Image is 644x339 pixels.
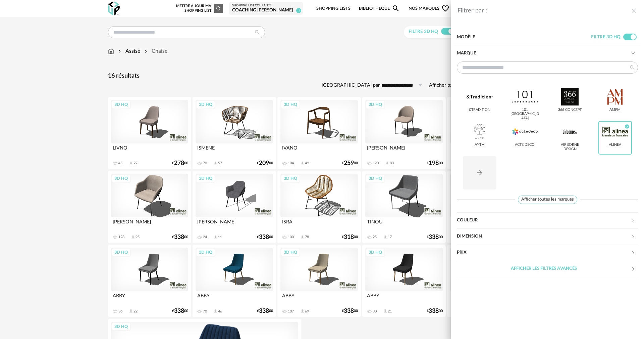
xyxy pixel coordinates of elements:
[558,108,582,112] div: 366 Concept
[457,229,638,245] div: Dimension
[518,196,577,204] span: Afficher toutes les marques
[555,143,585,152] div: Airborne Design
[476,170,484,175] span: Arrow Right icon
[457,45,631,61] div: Marque
[457,61,638,213] div: Marque
[469,108,490,112] div: &tradition
[609,143,621,147] div: Alinea
[457,45,638,61] div: Marque
[609,108,621,112] div: AMPM
[457,212,631,228] div: Couleur
[457,261,631,277] div: Afficher les filtres avancés
[458,7,631,15] div: Filtrer par :
[457,29,591,45] div: Modèle
[515,143,535,147] div: Acte DECO
[463,156,496,189] button: Arrow Right icon
[457,245,638,261] div: Prix
[631,7,637,15] button: close drawer
[625,125,630,128] span: Check Circle icon
[591,35,621,39] span: Filtre 3D HQ
[457,245,631,261] div: Prix
[510,108,539,121] div: 101 [GEOGRAPHIC_DATA]
[457,261,638,277] div: Afficher les filtres avancés
[457,213,638,229] div: Couleur
[475,143,485,147] div: AYTM
[457,228,631,245] div: Dimension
